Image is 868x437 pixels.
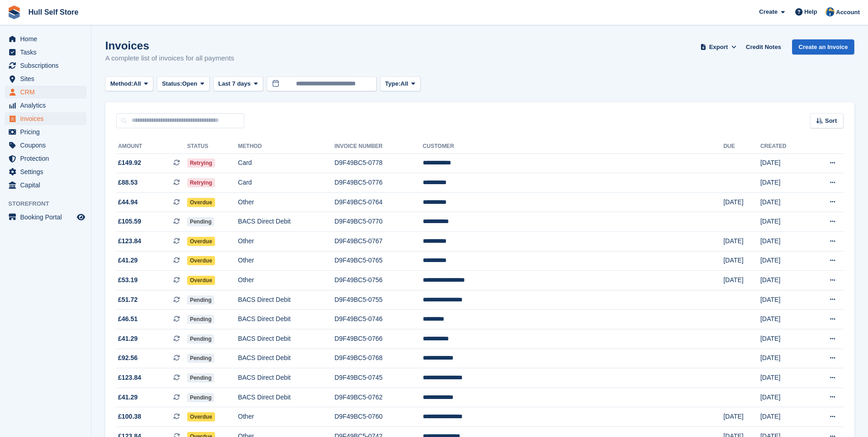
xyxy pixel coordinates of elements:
[238,407,334,427] td: Other
[5,211,86,224] a: menu
[723,192,760,212] td: [DATE]
[334,271,423,290] td: D9F49BC5-0756
[187,237,215,246] span: Overdue
[238,251,334,271] td: Other
[759,7,777,16] span: Create
[5,152,86,165] a: menu
[110,79,134,88] span: Method:
[118,353,138,363] span: £92.56
[20,72,75,85] span: Sites
[20,99,75,112] span: Analytics
[20,126,75,138] span: Pricing
[7,5,21,19] img: stora-icon-8386f47178a22dfd0bd8f6a31ec36ba5ce8667c1dd55bd0f319d3a0aa187defe.svg
[116,139,187,154] th: Amount
[698,39,739,55] button: Export
[760,139,809,154] th: Created
[709,43,728,52] span: Export
[380,76,421,92] button: Type: All
[423,139,723,154] th: Customer
[8,199,91,208] span: Storefront
[5,46,86,59] a: menu
[760,368,809,388] td: [DATE]
[334,349,423,368] td: D9F49BC5-0768
[760,212,809,232] td: [DATE]
[187,295,214,305] span: Pending
[20,46,75,59] span: Tasks
[760,153,809,173] td: [DATE]
[825,7,835,16] img: Hull Self Store
[213,76,263,92] button: Last 7 days
[20,86,75,98] span: CRM
[334,407,423,427] td: D9F49BC5-0760
[238,368,334,388] td: BACS Direct Debit
[5,72,86,85] a: menu
[118,412,141,421] span: £100.38
[334,251,423,271] td: D9F49BC5-0765
[238,173,334,193] td: Card
[187,256,215,265] span: Overdue
[334,329,423,349] td: D9F49BC5-0766
[238,349,334,368] td: BACS Direct Debit
[760,407,809,427] td: [DATE]
[118,295,138,305] span: £51.72
[334,173,423,193] td: D9F49BC5-0776
[760,232,809,251] td: [DATE]
[792,39,854,55] a: Create an Invoice
[20,112,75,125] span: Invoices
[760,192,809,212] td: [DATE]
[334,192,423,212] td: D9F49BC5-0764
[20,139,75,152] span: Coupons
[238,329,334,349] td: BACS Direct Debit
[118,158,141,168] span: £149.92
[118,373,141,382] span: £123.84
[760,310,809,329] td: [DATE]
[334,368,423,388] td: D9F49BC5-0745
[218,79,251,88] span: Last 7 days
[187,393,214,402] span: Pending
[5,86,86,98] a: menu
[238,212,334,232] td: BACS Direct Debit
[118,217,141,226] span: £105.59
[105,53,234,64] p: A complete list of invoices for all payments
[334,212,423,232] td: D9F49BC5-0770
[334,232,423,251] td: D9F49BC5-0767
[723,251,760,271] td: [DATE]
[760,173,809,193] td: [DATE]
[723,271,760,290] td: [DATE]
[20,33,75,45] span: Home
[238,310,334,329] td: BACS Direct Debit
[760,388,809,407] td: [DATE]
[760,251,809,271] td: [DATE]
[400,79,408,88] span: All
[75,212,86,223] a: Preview store
[118,314,138,324] span: £46.51
[238,192,334,212] td: Other
[162,79,182,88] span: Status:
[238,139,334,154] th: Method
[5,59,86,72] a: menu
[804,7,817,16] span: Help
[118,236,141,246] span: £123.84
[723,232,760,251] td: [DATE]
[134,79,141,88] span: All
[20,211,75,224] span: Booking Portal
[334,153,423,173] td: D9F49BC5-0778
[760,329,809,349] td: [DATE]
[187,158,215,168] span: Retrying
[187,412,215,421] span: Overdue
[187,198,215,207] span: Overdue
[20,165,75,178] span: Settings
[334,139,423,154] th: Invoice Number
[118,334,138,344] span: £41.29
[187,334,214,344] span: Pending
[20,179,75,191] span: Capital
[5,99,86,112] a: menu
[5,139,86,152] a: menu
[118,393,138,402] span: £41.29
[187,354,214,363] span: Pending
[187,276,215,285] span: Overdue
[20,59,75,72] span: Subscriptions
[760,271,809,290] td: [DATE]
[187,315,214,324] span: Pending
[825,116,837,126] span: Sort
